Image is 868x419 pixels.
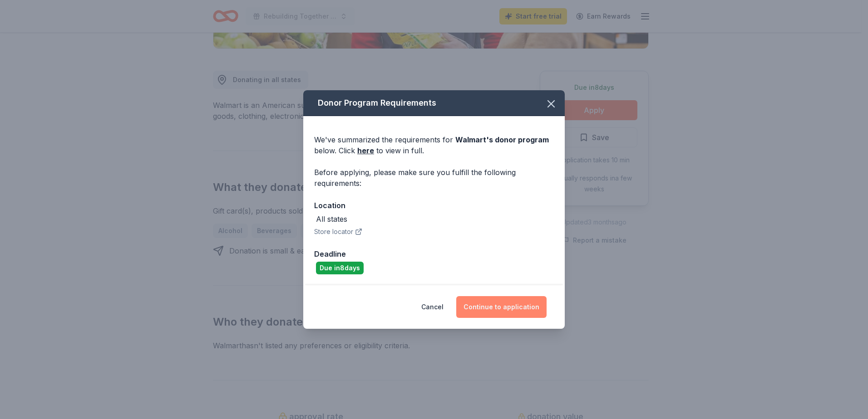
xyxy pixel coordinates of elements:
[314,134,554,156] div: We've summarized the requirements for below. Click to view in full.
[455,135,549,144] span: Walmart 's donor program
[316,214,347,224] div: All states
[357,145,374,156] a: here
[314,200,554,211] div: Location
[314,167,554,189] div: Before applying, please make sure you fulfill the following requirements:
[314,248,554,260] div: Deadline
[303,90,565,116] div: Donor Program Requirements
[316,262,364,274] div: Due in 8 days
[456,296,547,318] button: Continue to application
[314,226,362,237] button: Store locator
[421,296,444,318] button: Cancel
